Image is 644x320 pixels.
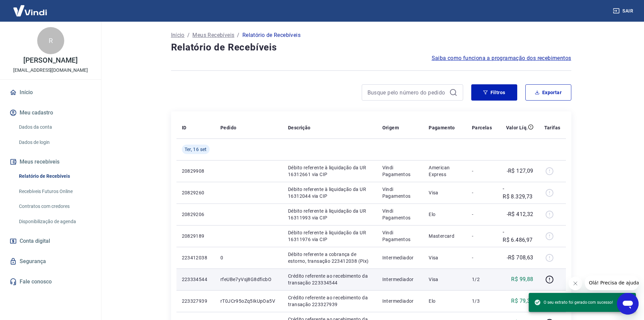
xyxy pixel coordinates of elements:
a: Início [171,31,185,39]
p: 223334544 [182,276,210,283]
a: Saiba como funciona a programação dos recebimentos [432,54,571,62]
p: Vindi Pagamentos [382,229,418,243]
p: Mastercard [429,233,461,239]
p: Crédito referente ao recebimento da transação 223327939 [288,294,372,308]
p: American Express [429,164,461,178]
p: Débito referente à liquidação da UR 16311976 via CIP [288,229,372,243]
a: Contratos com credores [16,199,93,213]
a: Fale conosco [8,274,93,289]
a: Início [8,85,93,100]
p: R$ 79,37 [511,297,533,305]
p: Visa [429,189,461,196]
span: O seu extrato foi gerado com sucesso! [534,299,613,306]
p: 223327939 [182,298,210,304]
p: - [472,254,492,261]
img: Vindi [8,0,52,21]
a: Disponibilização de agenda [16,215,93,229]
p: -R$ 412,32 [507,210,533,218]
p: Relatório de Recebíveis [242,31,301,39]
p: Pedido [220,124,236,131]
p: -R$ 8.329,73 [503,185,533,201]
a: Conta digital [8,234,93,249]
p: -R$ 6.486,97 [503,228,533,244]
p: Tarifas [544,124,560,131]
p: - [472,189,492,196]
p: 223412038 [182,254,210,261]
p: - [472,168,492,174]
span: Olá! Precisa de ajuda? [4,5,57,10]
button: Meus recebíveis [8,154,93,169]
span: Ter, 16 set [185,146,207,153]
p: -R$ 127,09 [507,167,533,175]
a: Segurança [8,254,93,269]
p: 20829189 [182,233,210,239]
p: - [472,233,492,239]
p: [PERSON_NAME] [23,57,77,64]
p: / [237,31,239,39]
iframe: Mensagem da empresa [585,275,639,290]
p: rfeUBe7yVsj8G8dficbO [220,276,277,283]
button: Sair [612,5,636,17]
p: Elo [429,298,461,304]
p: Débito referente a cobrança de estorno, transação 223412038 (Pix) [288,251,372,264]
p: - [472,211,492,218]
p: ID [182,124,187,131]
p: R$ 99,88 [511,275,533,283]
p: -R$ 708,63 [507,254,533,262]
p: 1/2 [472,276,492,283]
p: Descrição [288,124,311,131]
p: Vindi Pagamentos [382,164,418,178]
p: Elo [429,211,461,218]
a: Recebíveis Futuros Online [16,185,93,198]
p: Origem [382,124,399,131]
p: Débito referente à liquidação da UR 16312044 via CIP [288,186,372,199]
p: 20829260 [182,189,210,196]
p: Crédito referente ao recebimento da transação 223334544 [288,273,372,286]
p: Débito referente à liquidação da UR 16312661 via CIP [288,164,372,178]
p: Pagamento [429,124,455,131]
h4: Relatório de Recebíveis [171,41,571,54]
p: Intermediador [382,298,418,304]
p: Intermediador [382,276,418,283]
p: Valor Líq. [506,124,528,131]
a: Relatório de Recebíveis [16,169,93,183]
p: [EMAIL_ADDRESS][DOMAIN_NAME] [13,67,88,74]
span: Conta digital [20,236,50,246]
p: 20829908 [182,168,210,174]
p: Parcelas [472,124,492,131]
p: Visa [429,276,461,283]
p: 20829206 [182,211,210,218]
p: 0 [220,254,277,261]
iframe: Fechar mensagem [569,277,582,290]
p: Débito referente à liquidação da UR 16311993 via CIP [288,208,372,221]
input: Busque pelo número do pedido [367,87,447,98]
p: Intermediador [382,254,418,261]
p: rT0JCr95oZq5IkUpOa5V [220,298,277,304]
a: Meus Recebíveis [192,31,234,39]
a: Dados da conta [16,120,93,134]
p: 1/3 [472,298,492,304]
p: Visa [429,254,461,261]
p: / [187,31,190,39]
div: R [37,27,64,54]
button: Meu cadastro [8,105,93,120]
a: Dados de login [16,135,93,149]
p: Vindi Pagamentos [382,208,418,221]
button: Filtros [471,84,517,101]
iframe: Botão para abrir a janela de mensagens [617,293,639,315]
p: Vindi Pagamentos [382,186,418,199]
button: Exportar [525,84,571,101]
